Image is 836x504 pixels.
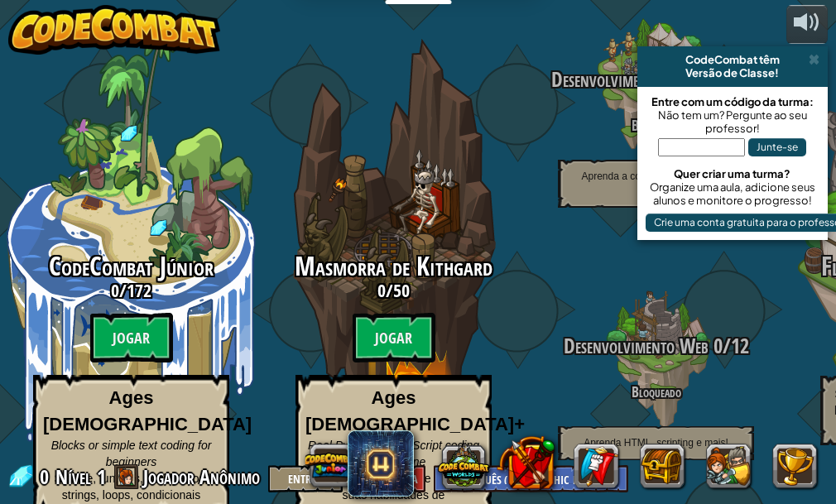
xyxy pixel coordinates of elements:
span: Desenvolvimento de Jogos [551,65,720,94]
h4: Bloqueado [525,384,787,400]
span: Aprenda a construir seus próprios níveis! [581,170,730,196]
h3: / [262,281,525,300]
span: 1 [97,463,106,490]
span: Masmorra de Kithgard [295,248,492,284]
span: CodeCombat Júnior [49,248,214,284]
strong: Ages [DEMOGRAPHIC_DATA]+ [305,387,525,434]
span: 0 [377,278,386,303]
span: 0 [709,332,723,360]
div: Não tem um? Pergunte ao seu professor! [646,108,819,135]
button: Ajuste o volume [786,5,828,44]
span: 0 [111,278,119,303]
div: Versão de Classe! [644,66,821,79]
strong: Ages [DEMOGRAPHIC_DATA] [43,387,252,434]
span: Nível [55,463,91,491]
div: CodeCombat têm [644,53,821,66]
btn: Jogar [353,313,435,362]
h3: / [525,335,787,358]
div: Organize uma aula, adicione seus alunos e monitore o progresso! [646,180,819,207]
div: Entre com um código da turma: [646,95,819,108]
button: Entrar [268,465,343,492]
span: Jogador Anônimo [143,463,260,490]
span: Blocks or simple text coding for beginners [51,439,212,468]
btn: Jogar [90,313,173,362]
span: 12 [731,332,749,360]
img: CodeCombat - Learn how to code by playing a game [8,5,220,55]
button: Junte-se [748,138,806,156]
h3: / [525,69,787,91]
span: 0 [40,463,54,490]
span: 50 [393,278,410,303]
span: 172 [127,278,151,303]
h4: Bloqueado [525,118,787,133]
div: Quer criar uma turma? [646,167,819,180]
span: Desenvolvimento Web [564,332,709,360]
